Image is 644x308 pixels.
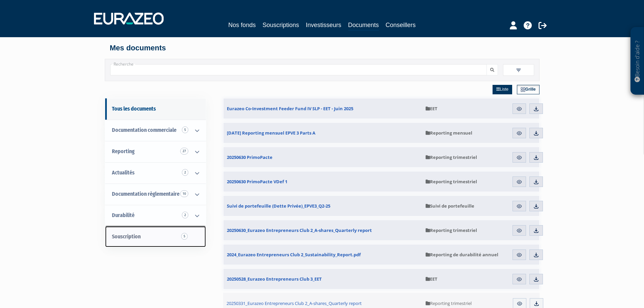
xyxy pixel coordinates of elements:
[227,154,272,160] span: 20250630 PrimoPacte
[493,85,512,94] a: Liste
[223,196,422,216] a: Suivi de portefeuille (Dette Privée)_EPVE3_Q2-25
[634,31,641,92] p: Besoin d'aide ?
[182,126,188,133] span: 5
[112,233,141,240] span: Souscription
[426,154,477,160] span: Reporting trimestriel
[227,203,330,209] span: Suivi de portefeuille (Dette Privée)_EPVE3_Q2-25
[426,300,472,306] span: Reporting trimestriel
[227,276,322,282] span: 20250528_Eurazeo Entrepreneurs Club 3_EET
[516,252,522,258] img: eye.svg
[516,203,522,209] img: eye.svg
[262,20,299,30] a: Souscriptions
[112,191,180,197] span: Documentation règlementaire
[223,98,422,119] a: Eurazeo Co-Investment Feeder Fund IV SLP - EET - Juin 2025
[426,203,474,209] span: Suivi de portefeuille
[386,20,416,30] a: Conseillers
[516,155,522,161] img: eye.svg
[426,276,437,282] span: EET
[533,228,539,234] img: download.svg
[228,20,256,30] a: Nos fonds
[223,220,422,240] a: 20250630_Eurazeo Entrepreneurs Club 2_A-shares_Quarterly report
[227,227,372,233] span: 20250630_Eurazeo Entrepreneurs Club 2_A-shares_Quarterly report
[516,179,522,185] img: eye.svg
[110,44,534,52] h4: Mes documents
[426,227,477,233] span: Reporting trimestriel
[223,244,422,265] a: 2024_Eurazeo Entrepreneurs Club 2_Sustainability_Report.pdf
[533,179,539,185] img: download.svg
[517,301,523,307] img: eye.svg
[533,106,539,112] img: download.svg
[226,300,362,306] span: 20250331_Eurazeo Entrepreneurs Club 2_A-shares_Quarterly report
[110,64,487,75] input: Recherche
[516,67,522,73] img: filter.svg
[533,252,539,258] img: download.svg
[112,212,135,218] span: Durabilité
[105,184,206,205] a: Documentation règlementaire 10
[348,20,379,31] a: Documents
[426,105,437,112] span: EET
[181,233,188,240] span: 5
[227,130,315,136] span: [DATE] Reporting mensuel EPVE 3 Parts A
[533,301,540,307] img: download.svg
[182,169,188,176] span: 2
[223,147,422,167] a: 20250630 PrimoPacte
[533,203,539,209] img: download.svg
[223,171,422,192] a: 20250630 PrimoPacte VDef 1
[426,252,498,258] span: Reporting de durabilité annuel
[105,162,206,184] a: Actualités 2
[112,127,176,133] span: Documentation commerciale
[516,106,522,112] img: eye.svg
[533,276,539,282] img: download.svg
[180,148,188,155] span: 27
[533,130,539,136] img: download.svg
[516,276,522,282] img: eye.svg
[223,123,422,143] a: [DATE] Reporting mensuel EPVE 3 Parts A
[105,205,206,226] a: Durabilité 2
[521,87,525,92] img: grid.svg
[516,130,522,136] img: eye.svg
[223,269,422,289] a: 20250528_Eurazeo Entrepreneurs Club 3_EET
[105,226,206,247] a: Souscription5
[227,105,353,112] span: Eurazeo Co-Investment Feeder Fund IV SLP - EET - Juin 2025
[517,85,540,94] a: Grille
[306,20,341,30] a: Investisseurs
[180,190,188,197] span: 10
[112,169,135,176] span: Actualités
[182,212,188,218] span: 2
[426,130,472,136] span: Reporting mensuel
[533,155,539,161] img: download.svg
[94,13,164,25] img: 1732889491-logotype_eurazeo_blanc_rvb.png
[105,120,206,141] a: Documentation commerciale 5
[227,179,287,185] span: 20250630 PrimoPacte VDef 1
[426,179,477,185] span: Reporting trimestriel
[105,141,206,162] a: Reporting 27
[112,148,135,155] span: Reporting
[516,228,522,234] img: eye.svg
[105,98,206,120] a: Tous les documents
[227,252,361,258] span: 2024_Eurazeo Entrepreneurs Club 2_Sustainability_Report.pdf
